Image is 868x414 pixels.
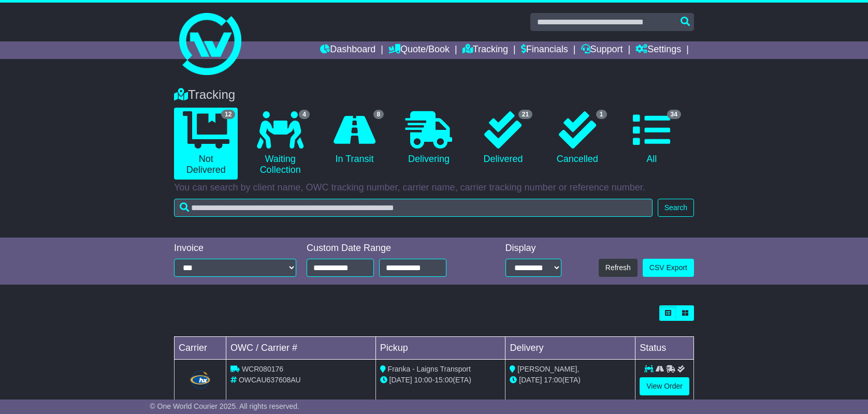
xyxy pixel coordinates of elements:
a: Support [581,41,623,59]
span: 4 [299,110,310,119]
div: Tracking [169,87,699,102]
span: 8 [373,110,384,119]
div: Custom Date Range [307,243,473,254]
td: OWC / Carrier # [226,337,376,360]
a: Quote/Book [388,41,450,59]
span: 15:00 [435,376,453,384]
button: Refresh [599,259,638,277]
img: Hunter_Express.png [189,369,211,390]
a: Financials [521,41,568,59]
a: 12 Not Delivered [174,108,238,180]
td: Delivery [505,337,635,360]
a: 1 Cancelled [545,108,609,169]
td: Pickup [375,337,505,360]
a: 4 Waiting Collection [248,108,312,180]
span: [PERSON_NAME], [517,365,579,373]
span: 17:00 [544,376,562,384]
a: 8 In Transit [323,108,386,169]
span: © One World Courier 2025. All rights reserved. [150,402,299,410]
div: Display [505,243,561,254]
td: Status [635,337,694,360]
a: 34 All [620,108,684,169]
span: 10:00 [414,376,432,384]
span: Franka - Laigns Transport [388,365,471,373]
div: (ETA) [510,375,631,386]
a: 21 Delivered [471,108,535,169]
a: CSV Export [643,259,694,277]
span: 34 [667,110,681,119]
span: [DATE] [389,376,412,384]
a: Settings [635,41,681,59]
a: Tracking [462,41,508,59]
button: Search [658,199,694,217]
span: 12 [221,110,235,119]
span: 1 [596,110,607,119]
p: You can search by client name, OWC tracking number, carrier name, carrier tracking number or refe... [174,182,694,194]
a: View Order [640,377,689,395]
div: - (ETA) [380,375,501,386]
a: Dashboard [320,41,375,59]
div: Invoice [174,243,296,254]
span: [DATE] [519,376,542,384]
span: OWCAU637608AU [239,376,301,384]
span: 21 [518,110,532,119]
td: Carrier [175,337,226,360]
a: Delivering [397,108,460,169]
span: WCR080176 [242,365,283,373]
